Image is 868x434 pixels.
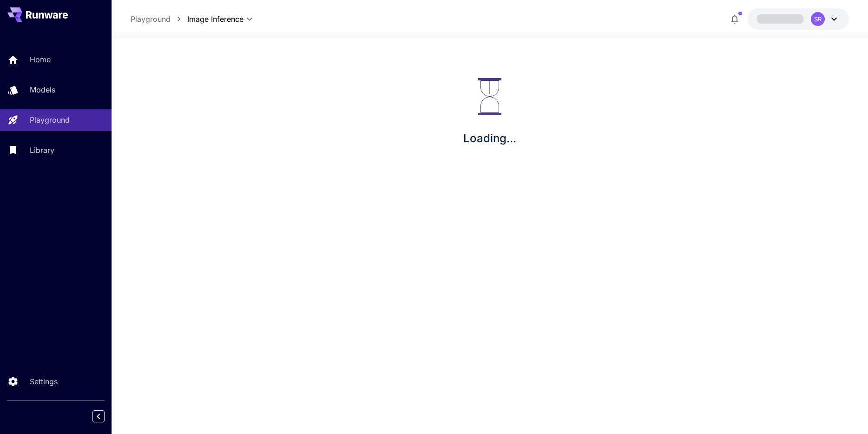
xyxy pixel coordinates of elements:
[30,376,58,387] p: Settings
[131,13,187,25] nav: breadcrumb
[30,145,54,156] p: Library
[463,130,516,147] p: Loading...
[30,54,51,65] p: Home
[187,13,243,25] span: Image Inference
[748,8,849,30] button: SR
[30,84,55,95] p: Models
[92,410,105,422] button: Collapse sidebar
[131,13,171,25] a: Playground
[30,114,70,125] p: Playground
[99,408,112,425] div: Collapse sidebar
[811,12,825,26] div: SR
